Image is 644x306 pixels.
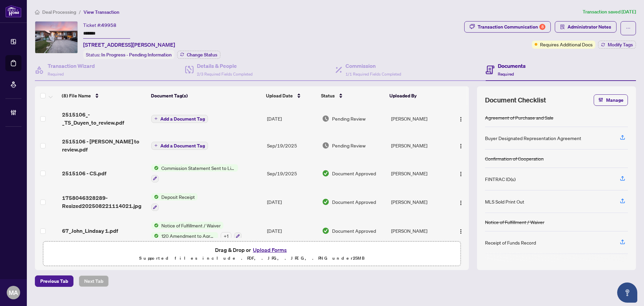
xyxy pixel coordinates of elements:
span: Add a Document Tag [160,143,205,148]
th: Document Tag(s) [148,86,263,105]
div: Transaction Communication [478,21,545,32]
span: Deposit Receipt [159,193,198,201]
span: Document Checklist [485,95,546,105]
span: Requires Additional Docs [540,41,593,48]
img: Document Status [322,198,329,206]
td: [DATE] [264,188,320,217]
div: Status: [83,50,174,59]
span: Drag & Drop or [215,246,289,254]
span: 1/1 Required Fields Completed [345,72,401,77]
img: Logo [458,171,464,177]
td: [PERSON_NAME] [388,132,449,159]
img: Status Icon [151,232,159,239]
td: [DATE] [264,105,320,132]
img: IMG-W12346203_1.jpg [35,21,77,53]
span: View Transaction [84,9,119,15]
button: Status IconCommission Statement Sent to Listing Brokerage [151,164,238,182]
td: [PERSON_NAME] [388,188,449,217]
h4: Documents [498,62,526,70]
button: Add a Document Tag [151,114,208,123]
span: 2515106_-_TS_Duyen_to_review.pdf [62,111,146,127]
th: (8) File Name [59,86,148,105]
span: Add a Document Tag [160,117,205,121]
span: home [35,10,40,14]
span: 2515106 - [PERSON_NAME] to review.pdf [62,137,146,154]
button: Upload Forms [251,246,289,254]
div: + 1 [221,232,231,239]
button: Logo [455,196,466,207]
button: Logo [455,168,466,179]
div: Confirmation of Cooperation [485,155,544,162]
div: Agreement of Purchase and Sale [485,114,553,121]
button: Modify Tags [598,41,636,49]
th: Status [318,86,387,105]
span: 120 Amendment to Agreement of Purchase and Sale [159,232,218,239]
img: Status Icon [151,164,159,172]
button: Logo [455,225,466,236]
span: MA [9,288,18,297]
img: Document Status [322,142,329,149]
button: Transaction Communication8 [464,21,551,33]
img: Status Icon [151,193,159,201]
td: Sep/19/2025 [264,132,320,159]
button: Manage [594,94,628,106]
span: ellipsis [626,26,631,31]
span: 49958 [101,22,116,28]
img: Logo [458,143,464,149]
span: Drag & Drop orUpload FormsSupported files include .PDF, .JPG, .JPEG, .PNG under25MB [43,242,461,266]
button: Previous Tab [35,275,73,287]
article: Transaction saved [DATE] [583,8,636,16]
img: Document Status [322,170,329,177]
button: Add a Document Tag [151,141,208,150]
button: Next Tab [79,275,109,287]
span: (8) File Name [62,92,91,99]
span: Required [48,72,64,77]
h4: Details & People [197,62,253,70]
span: Change Status [187,52,217,57]
span: 67_John_Lindsay 1.pdf [62,227,118,235]
button: Add a Document Tag [151,115,208,123]
span: Administrator Notes [568,21,611,32]
div: FINTRAC ID(s) [485,175,516,183]
img: logo [5,5,21,17]
span: Document Approved [332,198,376,206]
div: Ticket #: [83,21,116,29]
span: [STREET_ADDRESS][PERSON_NAME] [83,41,175,49]
div: Notice of Fulfillment / Waiver [485,218,544,226]
span: Commission Statement Sent to Listing Brokerage [159,164,238,172]
div: Receipt of Funds Record [485,239,536,246]
td: [PERSON_NAME] [388,216,449,245]
img: Document Status [322,227,329,234]
h4: Transaction Wizard [48,62,95,70]
span: 2/3 Required Fields Completed [197,72,253,77]
img: Logo [458,229,464,234]
button: Open asap [617,282,637,303]
span: Required [498,72,514,77]
li: / [79,8,81,16]
span: Notice of Fulfillment / Waiver [159,222,223,229]
span: plus [154,117,158,120]
button: Status IconDeposit Receipt [151,193,198,211]
button: Add a Document Tag [151,142,208,150]
span: Pending Review [332,142,366,149]
img: Status Icon [151,222,159,229]
button: Logo [455,140,466,151]
span: Status [321,92,335,99]
th: Upload Date [263,86,318,105]
span: Upload Date [266,92,293,99]
div: 8 [539,24,545,30]
span: Modify Tags [608,42,633,47]
img: Logo [458,200,464,206]
div: MLS Sold Print Out [485,198,524,205]
button: Logo [455,113,466,124]
th: Uploaded By [387,86,447,105]
td: [PERSON_NAME] [388,105,449,132]
span: Previous Tab [40,276,68,287]
button: Change Status [177,51,220,59]
span: Deal Processing [42,9,76,15]
img: Document Status [322,115,329,122]
span: Document Approved [332,227,376,234]
td: [DATE] [264,216,320,245]
span: Pending Review [332,115,366,122]
span: solution [560,25,565,29]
